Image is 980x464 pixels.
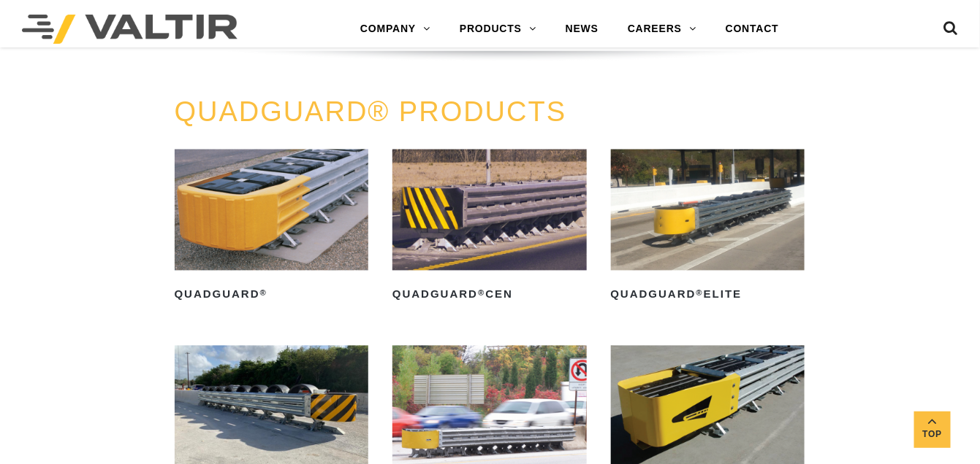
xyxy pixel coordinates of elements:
a: CONTACT [711,15,794,44]
h2: QuadGuard CEN [392,284,587,307]
a: QuadGuard®Elite [611,150,805,307]
a: Top [914,411,951,448]
a: QUADGUARD® PRODUCTS [175,96,567,127]
a: NEWS [551,15,613,44]
img: Valtir [22,15,238,44]
a: QuadGuard® [175,150,369,307]
h2: QuadGuard Elite [611,284,805,307]
h2: QuadGuard [175,284,369,307]
sup: ® [478,289,485,298]
a: PRODUCTS [445,15,551,44]
span: Top [914,426,951,443]
a: CAREERS [613,15,711,44]
sup: ® [696,289,704,298]
a: COMPANY [346,15,445,44]
sup: ® [260,289,267,298]
a: QuadGuard®CEN [392,150,587,307]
